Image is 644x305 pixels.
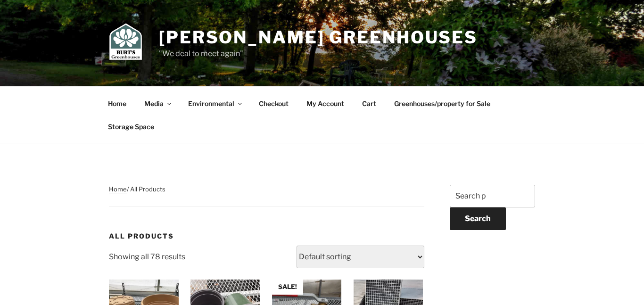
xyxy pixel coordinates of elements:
[136,92,178,115] a: Media
[109,246,185,268] p: Showing all 78 results
[109,185,424,207] nav: Breadcrumb
[99,115,162,138] a: Storage Space
[297,246,424,268] select: Shop order
[109,185,127,193] a: Home
[272,280,303,295] span: Sale!
[386,92,498,115] a: Greenhouses/property for Sale
[298,92,352,115] a: My Account
[159,48,478,59] p: "We deal to meet again"
[250,92,297,115] a: Checkout
[99,92,134,115] a: Home
[109,23,142,60] img: Burt's Greenhouses
[180,92,249,115] a: Environmental
[354,92,384,115] a: Cart
[99,92,545,138] nav: Top Menu
[109,231,424,241] h1: All Products
[159,27,478,48] a: [PERSON_NAME] Greenhouses
[450,185,535,263] aside: Blog Sidebar
[450,207,506,230] button: Search
[450,185,535,207] input: Search products…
